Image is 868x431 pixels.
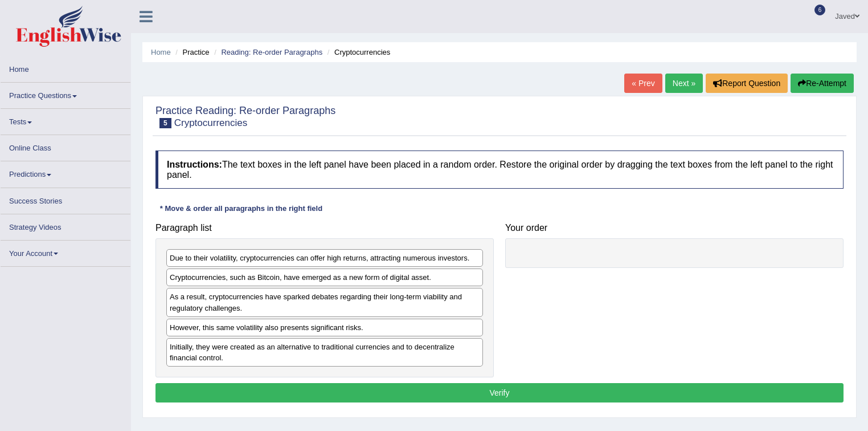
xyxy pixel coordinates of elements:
button: Verify [155,383,844,402]
span: 6 [814,5,826,15]
div: Due to their volatility, cryptocurrencies can offer high returns, attracting numerous investors. [166,249,483,267]
a: Next » [665,74,703,93]
div: * Move & order all paragraphs in the right field [155,203,327,214]
li: Cryptocurrencies [325,47,391,58]
li: Practice [173,47,209,58]
button: Re-Attempt [791,74,854,93]
a: Home [1,56,130,79]
h4: Your order [505,223,844,233]
a: Online Class [1,135,130,157]
a: Practice Questions [1,83,130,105]
a: Home [151,48,171,56]
a: Tests [1,109,130,131]
span: 5 [159,118,171,128]
a: Predictions [1,161,130,184]
div: Initially, they were created as an alternative to traditional currencies and to decentralize fina... [166,338,483,367]
div: Cryptocurrencies, such as Bitcoin, have emerged as a new form of digital asset. [166,269,483,286]
button: Report Question [706,74,788,93]
h4: The text boxes in the left panel have been placed in a random order. Restore the original order b... [155,151,844,189]
h2: Practice Reading: Re-order Paragraphs [155,105,335,128]
a: Reading: Re-order Paragraphs [221,48,322,56]
a: « Prev [624,74,662,93]
small: Cryptocurrencies [174,117,248,128]
a: Strategy Videos [1,214,130,237]
h4: Paragraph list [155,223,494,233]
a: Success Stories [1,188,130,210]
b: Instructions: [167,160,222,169]
div: As a result, cryptocurrencies have sparked debates regarding their long-term viability and regula... [166,288,483,316]
div: However, this same volatility also presents significant risks. [166,319,483,336]
a: Your Account [1,241,130,263]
